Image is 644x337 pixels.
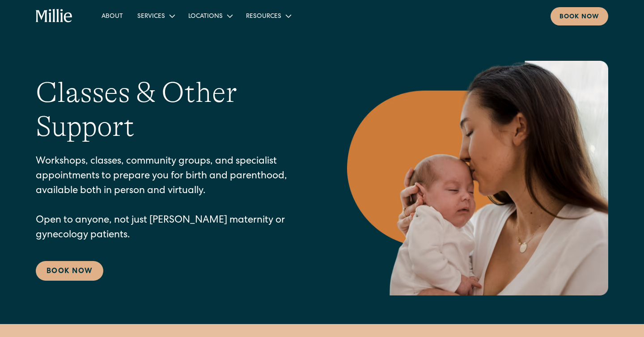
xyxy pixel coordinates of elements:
[181,8,239,23] div: Locations
[36,155,311,243] p: Workshops, classes, community groups, and specialist appointments to prepare you for birth and pa...
[347,61,608,295] img: Mother kissing her newborn on the forehead, capturing a peaceful moment of love and connection in...
[188,12,223,21] div: Locations
[36,261,103,281] a: Book Now
[551,7,608,25] a: Book now
[36,9,73,23] a: home
[130,8,181,23] div: Services
[239,8,297,23] div: Resources
[137,12,165,21] div: Services
[246,12,281,21] div: Resources
[36,76,311,144] h1: Classes & Other Support
[559,13,599,22] div: Book now
[94,8,130,23] a: About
